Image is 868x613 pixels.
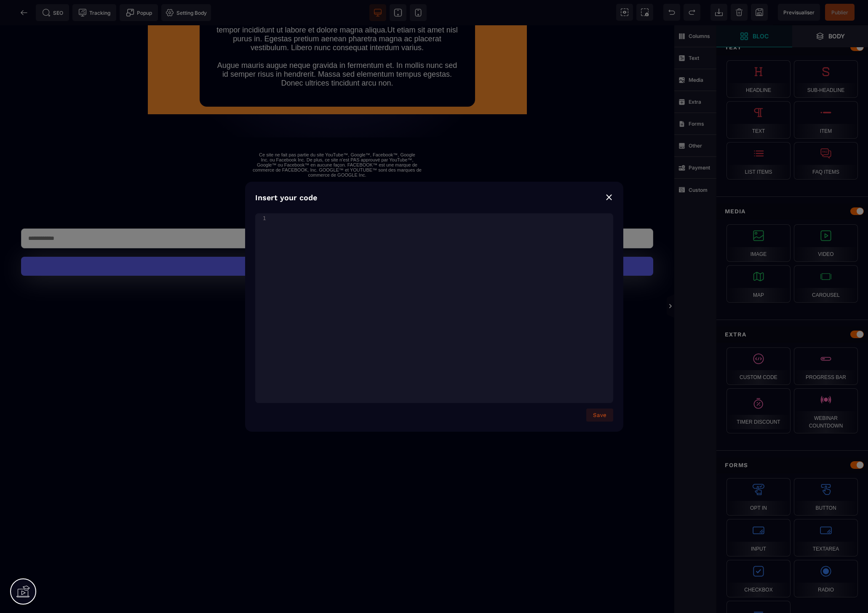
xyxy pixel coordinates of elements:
div: Insert your code [255,192,613,203]
div: ⨯ [605,191,613,203]
button: ENVOYER LA DEMANDE [21,231,653,250]
text: Ce site ne fait pas partie du site YouTube™, Google™, Facebook™, Google Inc. ou Facebook Inc. De ... [217,125,457,169]
button: Save [586,409,613,422]
div: 1 [255,215,267,221]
